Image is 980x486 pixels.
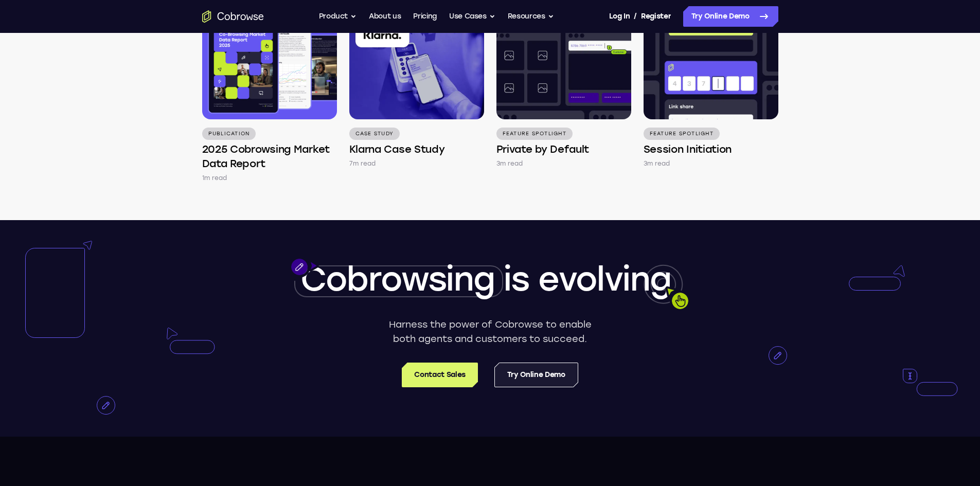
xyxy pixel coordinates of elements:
[644,142,732,156] h4: Session Initiation
[413,6,437,27] a: Pricing
[641,6,671,27] a: Register
[644,128,720,140] p: Feature Spotlight
[496,142,590,156] h4: Private by Default
[402,363,477,387] a: Contact Sales
[496,128,573,140] p: Feature Spotlight
[300,259,495,299] span: Cobrowsing
[349,128,400,140] p: Case Study
[349,16,484,169] a: Case Study Klarna Case Study 7m read
[202,173,227,183] p: 1m read
[319,6,357,27] button: Product
[644,16,778,169] a: Feature Spotlight Session Initiation 3m read
[202,128,256,140] p: Publication
[449,6,495,27] button: Use Cases
[349,142,445,156] h4: Klarna Case Study
[349,16,484,119] img: Klarna Case Study
[634,10,637,23] span: /
[369,6,401,27] a: About us
[202,142,337,171] h4: 2025 Cobrowsing Market Data Report
[494,363,578,387] a: Try Online Demo
[538,259,671,299] span: evolving
[202,16,337,119] img: 2025 Cobrowsing Market Data Report
[202,16,337,183] a: Publication 2025 Cobrowsing Market Data Report 1m read
[644,16,778,119] img: Session Initiation
[349,158,376,169] p: 7m read
[385,317,595,346] p: Harness the power of Cobrowse to enable both agents and customers to succeed.
[609,6,630,27] a: Log In
[202,10,264,23] a: Go to the home page
[683,6,778,27] a: Try Online Demo
[508,6,554,27] button: Resources
[644,158,670,169] p: 3m read
[496,16,631,119] img: Private by Default
[496,16,631,169] a: Feature Spotlight Private by Default 3m read
[496,158,523,169] p: 3m read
